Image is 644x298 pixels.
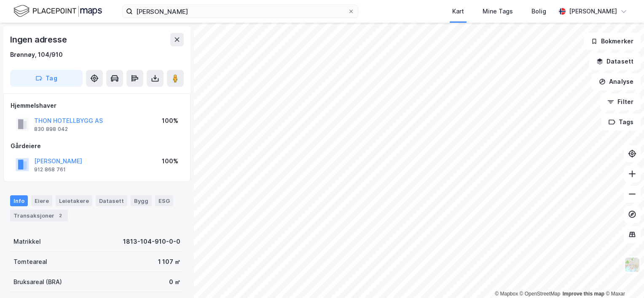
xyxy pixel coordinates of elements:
[169,277,180,287] div: 0 ㎡
[13,277,62,287] div: Bruksareal (BRA)
[162,156,178,166] div: 100%
[13,237,41,247] div: Matrikkel
[13,257,47,267] div: Tomteareal
[10,50,63,60] div: Brønnøy, 104/910
[133,5,348,18] input: Søk på adresse, matrikkel, gårdeiere, leietakere eller personer
[569,6,617,16] div: [PERSON_NAME]
[531,6,546,16] div: Bolig
[600,93,641,110] button: Filter
[602,258,644,298] div: Kontrollprogram for chat
[602,258,644,298] iframe: Chat Widget
[592,73,641,90] button: Analyse
[31,195,52,206] div: Eiere
[162,116,178,126] div: 100%
[495,291,518,297] a: Mapbox
[589,53,641,70] button: Datasett
[584,33,641,50] button: Bokmerker
[10,195,28,206] div: Info
[158,257,180,267] div: 1 107 ㎡
[56,211,64,220] div: 2
[123,237,180,247] div: 1813-104-910-0-0
[56,195,92,206] div: Leietakere
[13,4,102,19] img: logo.f888ab2527a4732fd821a326f86c7f29.svg
[10,33,68,46] div: Ingen adresse
[452,6,464,16] div: Kart
[624,257,640,273] img: Z
[10,70,83,87] button: Tag
[11,141,183,151] div: Gårdeiere
[131,195,152,206] div: Bygg
[483,6,513,16] div: Mine Tags
[520,291,561,297] a: OpenStreetMap
[563,291,604,297] a: Improve this map
[155,195,173,206] div: ESG
[34,166,66,173] div: 912 868 761
[96,195,127,206] div: Datasett
[34,126,68,133] div: 830 898 042
[10,210,68,221] div: Transaksjoner
[601,114,641,130] button: Tags
[11,101,183,111] div: Hjemmelshaver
